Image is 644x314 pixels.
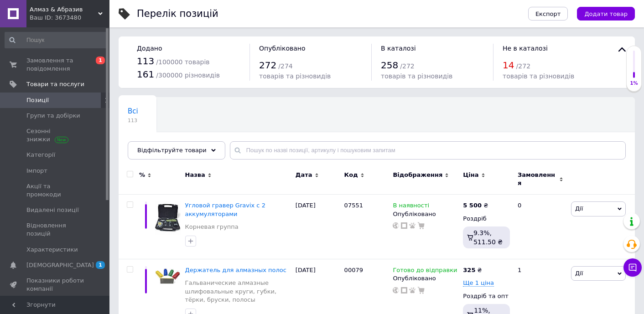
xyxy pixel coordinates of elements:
div: Опубліковано [393,274,458,283]
span: / 100000 товарів [156,58,209,66]
span: Код [344,171,358,179]
span: Товари та послуги [26,80,84,88]
span: Назва [185,171,205,179]
span: Відображення [393,171,442,179]
span: Дії [575,270,583,277]
span: / 274 [278,62,292,70]
span: 1 [96,261,105,269]
img: Угловой гравер Gravix с 2 аккумуляторами [155,201,181,234]
span: Не в каталозі [503,45,548,52]
input: Пошук [5,32,108,48]
span: Замовлення [518,171,557,187]
img: Держатель для алмазных полос [155,266,181,284]
span: Замовлення та повідомлення [26,57,84,73]
span: Відфільтруйте товари [137,147,207,154]
span: Сезонні знижки [26,127,84,144]
span: Видалені позиції [26,206,79,214]
div: Роздріб [463,215,510,223]
button: Додати товар [577,7,635,21]
span: В наявності [393,202,429,211]
span: 272 [259,60,276,71]
div: 1% [627,80,641,87]
span: 9.3%, 511.50 ₴ [473,229,503,246]
button: Чат з покупцем [623,258,642,277]
span: Показники роботи компанії [26,277,84,293]
div: 0 [512,195,569,259]
span: Імпорт [26,167,47,175]
span: Характеристики [26,246,78,254]
span: 258 [381,60,398,71]
span: товарів та різновидів [503,72,574,80]
div: ₴ [463,266,482,274]
input: Пошук по назві позиції, артикулу і пошуковим запитам [230,141,626,160]
span: Експорт [535,10,561,17]
span: 1 [96,57,105,64]
span: 07551 [344,202,363,209]
span: Відновлення позицій [26,221,84,238]
a: Гальванические алмазные шлифовальные круги, губки, тёрки, бруски, полосы [185,279,291,304]
span: 161 [137,69,154,80]
div: Опубліковано [393,210,458,218]
span: % [139,171,145,179]
span: 00079 [344,267,363,273]
div: Роздріб та опт [463,292,510,300]
span: Всі [128,107,138,115]
div: Перелік позицій [137,9,218,19]
span: 113 [128,117,138,124]
span: Алмаз & Абразив [30,5,98,14]
a: Угловой гравер Gravix с 2 аккумуляторами [185,202,265,217]
span: Готово до відправки [393,267,457,276]
a: Держатель для алмазных полос [185,267,286,273]
span: Додати товар [584,10,628,17]
span: В каталозі [381,45,416,52]
span: Ціна [463,171,478,179]
span: Додано [137,45,162,52]
div: ₴ [463,201,488,210]
span: 14 [503,60,514,71]
b: 325 [463,267,475,273]
span: / 272 [400,62,414,70]
span: Дата [296,171,312,179]
span: Акції та промокоди [26,182,84,199]
span: товарів та різновидів [259,72,331,80]
span: Групи та добірки [26,112,80,120]
span: Позиції [26,96,49,104]
div: Ваш ID: 3673480 [30,14,109,22]
b: 5 500 [463,202,482,209]
span: [DEMOGRAPHIC_DATA] [26,261,94,269]
span: Дії [575,205,583,212]
span: Категорії [26,151,55,159]
span: 113 [137,56,154,67]
div: [DATE] [293,195,342,259]
span: / 300000 різновидів [156,72,220,79]
span: Опубліковано [259,45,306,52]
a: Корневая группа [185,223,239,231]
button: Експорт [528,7,568,21]
span: товарів та різновидів [381,72,452,80]
span: / 272 [516,62,530,70]
span: Ще 1 ціна [463,279,494,287]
